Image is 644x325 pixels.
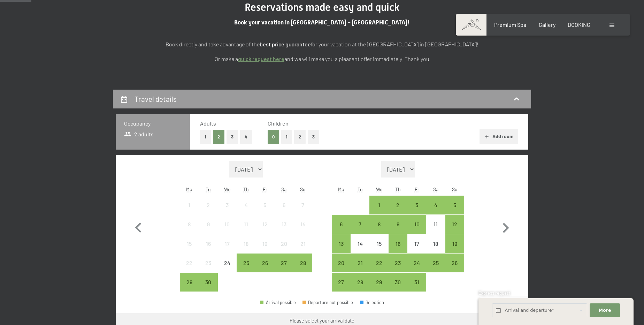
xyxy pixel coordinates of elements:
[389,273,407,292] div: Arrival possible
[369,254,388,272] div: Arrival possible
[199,196,217,214] div: Tue Sep 02 2025
[275,260,293,278] div: 27
[268,130,279,144] button: 0
[180,273,199,292] div: Arrival possible
[237,202,255,220] div: 4
[199,196,217,214] div: Arrival not possible
[256,202,274,220] div: 5
[255,196,274,214] div: Fri Sep 05 2025
[351,221,369,239] div: 7
[199,234,217,253] div: Tue Sep 16 2025
[369,254,388,272] div: Wed Oct 22 2025
[243,186,249,192] abbr: Thursday
[445,254,464,272] div: Arrival possible
[124,130,154,138] span: 2 adults
[360,300,384,305] div: Selection
[599,307,611,313] span: More
[124,120,182,127] h3: Occupancy
[219,221,236,239] div: 10
[351,215,369,234] div: Arrival possible
[227,130,238,144] button: 3
[389,196,407,214] div: Arrival possible
[389,215,407,234] div: Thu Oct 09 2025
[199,273,217,292] div: Tue Sep 30 2025
[407,273,426,292] div: Fri Oct 31 2025
[539,21,555,28] span: Gallery
[308,130,319,144] button: 3
[302,300,353,305] div: Departure not possible
[427,202,444,220] div: 4
[148,54,496,63] p: Or make a and we will make you a pleasant offer immediately. Thank you
[407,215,426,234] div: Fri Oct 10 2025
[426,196,445,214] div: Arrival possible
[218,196,237,214] div: Arrival not possible
[245,1,399,13] span: Reservations made easy and quick
[180,254,199,272] div: Arrival not possible
[426,254,445,272] div: Sat Oct 25 2025
[255,254,274,272] div: Fri Sep 26 2025
[237,221,255,239] div: 11
[237,241,255,258] div: 18
[389,254,407,272] div: Thu Oct 23 2025
[369,196,388,214] div: Wed Oct 01 2025
[275,196,293,214] div: Arrival not possible
[199,215,217,234] div: Arrival not possible
[255,234,274,253] div: Arrival not possible
[237,254,255,272] div: Arrival possible
[445,215,464,234] div: Arrival possible
[358,186,363,192] abbr: Tuesday
[427,241,444,258] div: 18
[255,254,274,272] div: Arrival possible
[180,215,199,234] div: Mon Sep 08 2025
[351,260,369,278] div: 21
[275,196,293,214] div: Sat Sep 06 2025
[199,234,217,253] div: Arrival not possible
[281,130,292,144] button: 1
[426,254,445,272] div: Arrival possible
[369,234,388,253] div: Wed Oct 15 2025
[351,254,369,272] div: Tue Oct 21 2025
[275,234,293,253] div: Arrival not possible
[237,260,255,278] div: 25
[494,21,526,28] a: Premium Spa
[186,186,192,192] abbr: Monday
[332,234,351,253] div: Mon Oct 13 2025
[590,303,620,318] button: More
[426,196,445,214] div: Sat Oct 04 2025
[293,215,312,234] div: Arrival not possible
[294,241,312,258] div: 21
[446,241,463,258] div: 19
[389,254,407,272] div: Arrival possible
[370,221,388,239] div: 8
[369,215,388,234] div: Wed Oct 08 2025
[369,196,388,214] div: Arrival possible
[199,241,217,258] div: 16
[407,254,426,272] div: Arrival possible
[407,196,426,214] div: Fri Oct 03 2025
[180,196,199,214] div: Mon Sep 01 2025
[294,260,312,278] div: 28
[180,234,199,253] div: Mon Sep 15 2025
[389,196,407,214] div: Thu Oct 02 2025
[180,273,199,292] div: Mon Sep 29 2025
[332,234,351,253] div: Arrival possible
[376,186,382,192] abbr: Wednesday
[338,186,344,192] abbr: Monday
[293,234,312,253] div: Sun Sep 21 2025
[332,215,351,234] div: Mon Oct 06 2025
[369,215,388,234] div: Arrival possible
[293,196,312,214] div: Sun Sep 07 2025
[407,273,426,292] div: Arrival possible
[445,254,464,272] div: Sun Oct 26 2025
[237,254,255,272] div: Thu Sep 25 2025
[294,221,312,239] div: 14
[237,196,255,214] div: Arrival not possible
[218,254,237,272] div: Wed Sep 24 2025
[426,215,445,234] div: Sat Oct 11 2025
[199,279,217,297] div: 30
[332,254,351,272] div: Arrival possible
[568,21,590,28] a: BOOKING
[218,215,237,234] div: Wed Sep 10 2025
